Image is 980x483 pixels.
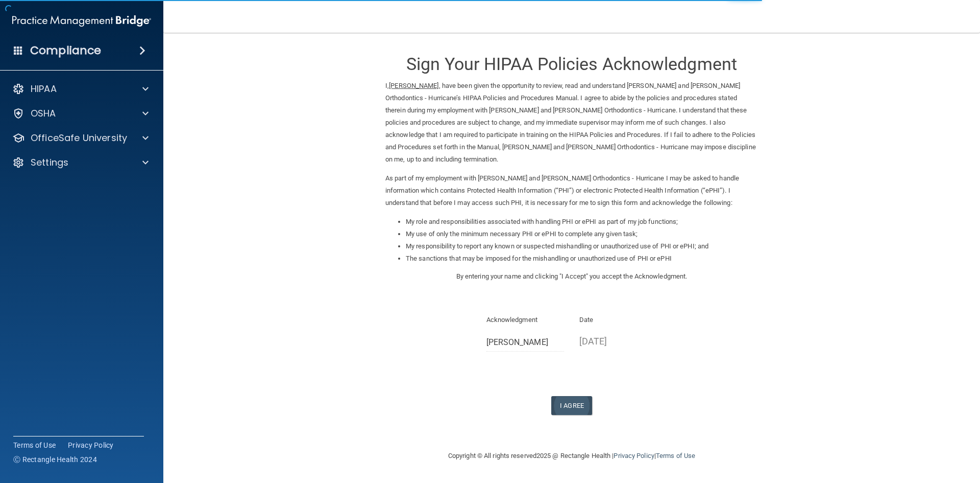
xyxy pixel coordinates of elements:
[656,452,695,459] a: Terms of Use
[30,43,101,58] h4: Compliance
[385,172,758,209] p: As part of my employment with [PERSON_NAME] and [PERSON_NAME] Orthodontics - Hurricane I may be a...
[406,228,758,240] li: My use of only the minimum necessary PHI or ePHI to complete any given task;
[12,83,149,95] a: HIPAA
[406,216,758,228] li: My role and responsibilities associated with handling PHI or ePHI as part of my job functions;
[406,252,758,265] li: The sanctions that may be imposed for the mishandling or unauthorized use of PHI or ePHI
[486,333,565,352] input: Full Name
[12,11,151,31] img: PMB logo
[385,270,758,283] p: By entering your name and clicking "I Accept" you accept the Acknowledgment.
[31,132,127,144] p: OfficeSafe University
[12,156,149,169] a: Settings
[12,132,149,144] a: OfficeSafe University
[486,314,565,326] p: Acknowledgment
[579,333,657,350] p: [DATE]
[579,314,657,326] p: Date
[13,454,97,465] span: Ⓒ Rectangle Health 2024
[551,396,592,415] button: I Agree
[31,107,56,120] p: OSHA
[614,452,654,459] a: Privacy Policy
[31,83,57,95] p: HIPAA
[385,55,758,74] h3: Sign Your HIPAA Policies Acknowledgment
[12,107,149,120] a: OSHA
[68,440,114,450] a: Privacy Policy
[389,82,438,89] ins: [PERSON_NAME]
[385,440,758,472] div: Copyright © All rights reserved 2025 @ Rectangle Health | |
[385,80,758,166] p: I, , have been given the opportunity to review, read and understand [PERSON_NAME] and [PERSON_NAM...
[406,240,758,252] li: My responsibility to report any known or suspected mishandling or unauthorized use of PHI or ePHI...
[31,156,68,169] p: Settings
[13,440,56,450] a: Terms of Use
